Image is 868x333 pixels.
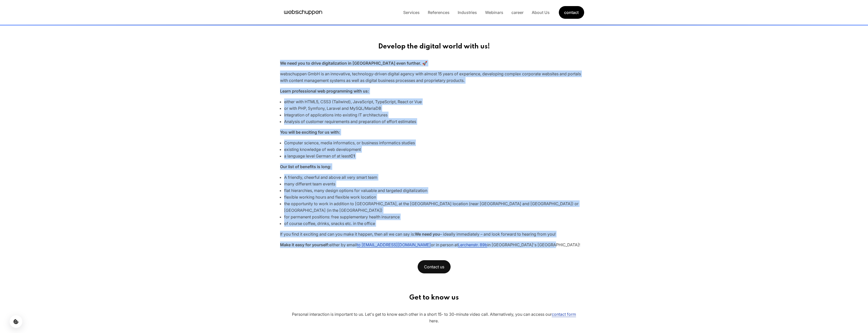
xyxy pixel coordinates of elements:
[511,10,524,15] font: career
[284,140,415,145] font: Computer science, media informatics, or business informatics studies
[485,10,503,15] font: Webinars
[431,242,458,247] font: or in person at
[532,10,550,15] font: About Us
[284,106,381,111] font: or with PHP, Symfony, Laravel and MySQL/MariaDB
[424,264,444,269] font: Contact us
[284,175,377,180] font: A friendly, cheerful and above all very smart team
[481,10,507,15] a: Webinars
[284,147,361,152] font: existing knowledge of web development
[280,164,331,169] font: Our list of benefits is long:
[284,221,375,226] font: of course coffee, drinks, snacks etc. in the office
[280,232,415,237] font: If you find it exciting and can you make it happen, then all we can say is:
[280,89,369,94] font: Learn professional web programming with us:
[487,242,580,247] font: in [GEOGRAPHIC_DATA]'s [GEOGRAPHIC_DATA]!
[329,242,357,247] font: either by email
[357,242,431,247] a: to [EMAIL_ADDRESS][DOMAIN_NAME]
[378,43,490,50] font: Develop the digital world with us!
[284,214,400,219] font: for permanent positions: free supplementary health insurance
[280,130,340,135] font: You will be exciting for us with:
[440,232,556,237] font: – ideally immediately – and look forward to hearing from you!
[280,61,427,66] font: We need you to drive digitalization in [GEOGRAPHIC_DATA] even further. 🚀
[507,10,528,15] a: career
[280,71,581,83] font: webschuppen GmbH is an innovative, technology-driven digital agency with almost 15 years of exper...
[280,242,329,247] font: Make it easy for yourself:
[284,119,416,124] font: Analysis of customer requirements and preparation of effort estimates
[292,312,552,317] font: Personal interaction is important to us. Let's get to know each other in a short 15- to 30-minute...
[284,112,387,117] font: Integration of applications into existing IT architectures
[458,242,487,247] a: Lerchenstr. 89b
[415,232,440,237] font: We need you
[454,10,481,15] a: Industries
[350,153,355,159] font: C1
[284,9,322,16] a: Visit main page
[284,195,376,200] font: flexible working hours and flexible work location
[409,294,459,301] font: Get to know us
[284,153,350,159] font: a language level German of at least
[424,10,454,15] a: References
[284,99,422,104] font: either with HTML5, CSS3 (Tailwind), JavaScript, TypeScript, React or Vue
[399,10,424,15] a: Services
[284,201,579,213] font: the opportunity to work in addition to [GEOGRAPHIC_DATA], at the [GEOGRAPHIC_DATA] location (near...
[284,188,427,193] font: flat hierarchies, many design options for valuable and targeted digitalization
[552,312,576,317] a: contact form
[528,10,554,15] a: About Us
[564,10,579,15] font: contact
[284,181,335,186] font: many different team events
[403,10,420,15] font: Services
[458,10,477,15] font: Industries
[429,318,438,323] font: here
[438,318,439,323] font: .
[559,6,584,19] a: Get Started
[428,10,450,15] font: References
[10,315,22,328] button: Open cookie settings
[418,260,451,273] a: Contact us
